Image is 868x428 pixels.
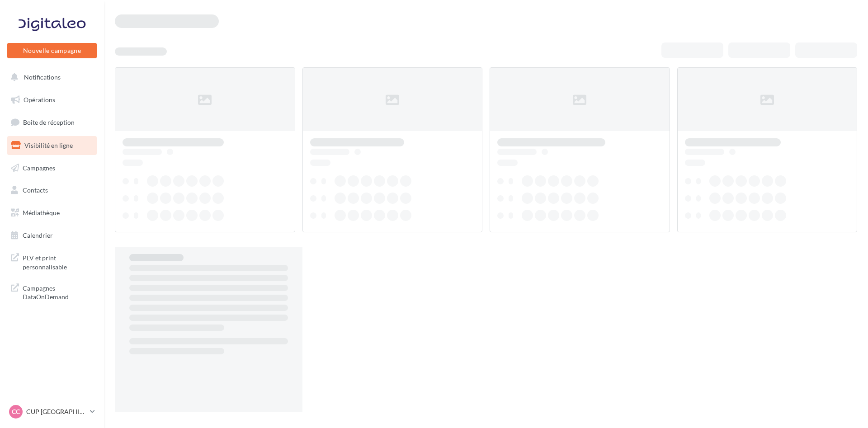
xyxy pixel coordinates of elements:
p: CUP [GEOGRAPHIC_DATA] [26,407,86,416]
span: Visibilité en ligne [24,141,73,149]
a: Boîte de réception [5,113,99,132]
a: Visibilité en ligne [5,136,99,155]
span: Médiathèque [23,209,60,216]
a: Contacts [5,181,99,200]
span: CC [12,407,20,416]
span: Campagnes DataOnDemand [23,282,93,301]
span: Opérations [24,96,55,103]
a: Campagnes DataOnDemand [5,278,99,305]
a: Médiathèque [5,203,99,222]
span: Calendrier [23,231,53,239]
span: Boîte de réception [23,118,75,126]
span: Campagnes [23,164,55,171]
a: Opérations [5,90,99,109]
a: PLV et print personnalisable [5,248,99,275]
span: Notifications [24,73,61,81]
a: CC CUP [GEOGRAPHIC_DATA] [7,403,97,420]
button: Notifications [5,68,95,87]
span: Contacts [23,186,48,194]
a: Campagnes [5,159,99,178]
span: PLV et print personnalisable [23,252,93,271]
button: Nouvelle campagne [7,43,97,58]
a: Calendrier [5,226,99,245]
